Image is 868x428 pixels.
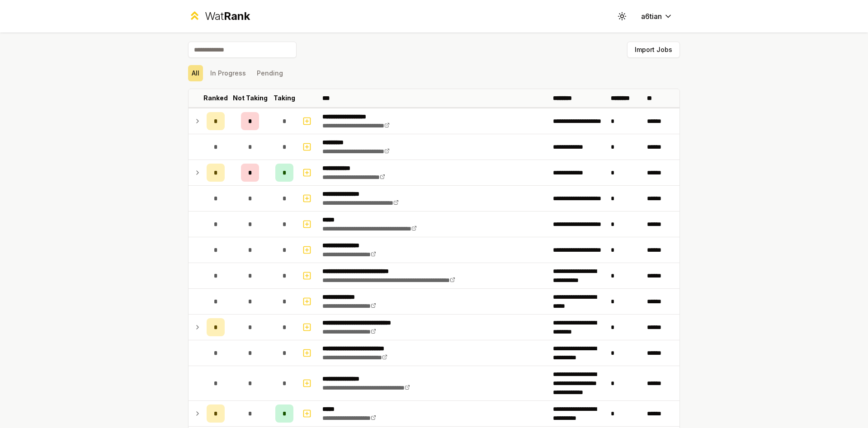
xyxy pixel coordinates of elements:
button: All [188,65,203,81]
button: a6tian [634,8,680,24]
div: Wat [205,9,250,24]
button: Import Jobs [627,42,680,58]
p: Not Taking [233,94,268,103]
a: WatRank [188,9,250,24]
span: Rank [224,9,250,23]
button: Pending [253,65,287,81]
span: a6tian [641,11,662,22]
p: Taking [274,94,295,103]
button: In Progress [207,65,250,81]
p: Ranked [203,94,228,103]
